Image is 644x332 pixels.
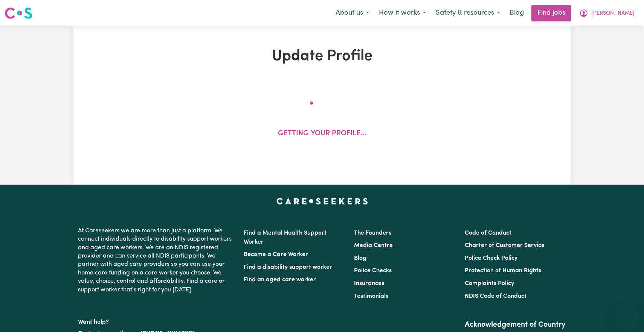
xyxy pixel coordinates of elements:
p: At Careseekers we are more than just a platform. We connect individuals directly to disability su... [78,224,235,297]
span: [PERSON_NAME] [591,9,635,18]
button: My Account [574,5,639,21]
a: Find a Mental Health Support Worker [244,230,327,245]
a: Find a disability support worker [244,264,332,270]
img: Careseekers logo [5,6,32,20]
a: Find jobs [531,5,571,21]
a: Become a Care Worker [244,252,308,258]
a: Blog [505,5,528,21]
a: Media Centre [354,243,393,249]
h1: Update Profile [161,47,483,65]
iframe: Button to launch messaging window [614,302,638,326]
a: Protection of Human Rights [465,268,541,274]
a: Charter of Customer Service [465,243,545,249]
a: The Founders [354,230,391,236]
a: Insurances [354,280,384,287]
button: About us [331,5,374,21]
a: Police Checks [354,268,392,274]
a: Code of Conduct [465,230,511,236]
a: Careseekers home page [276,198,368,204]
a: Find an aged care worker [244,277,316,283]
a: Police Check Policy [465,255,517,261]
p: Getting your profile... [278,129,366,139]
a: Blog [354,255,366,261]
a: NDIS Code of Conduct [465,293,526,299]
h2: Acknowledgement of Country [465,320,566,329]
a: Complaints Policy [465,280,514,287]
button: How it works [374,5,431,21]
a: Careseekers logo [5,5,32,22]
a: Testimonials [354,293,388,299]
button: Safety & resources [431,5,505,21]
p: Want help? [78,315,235,326]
